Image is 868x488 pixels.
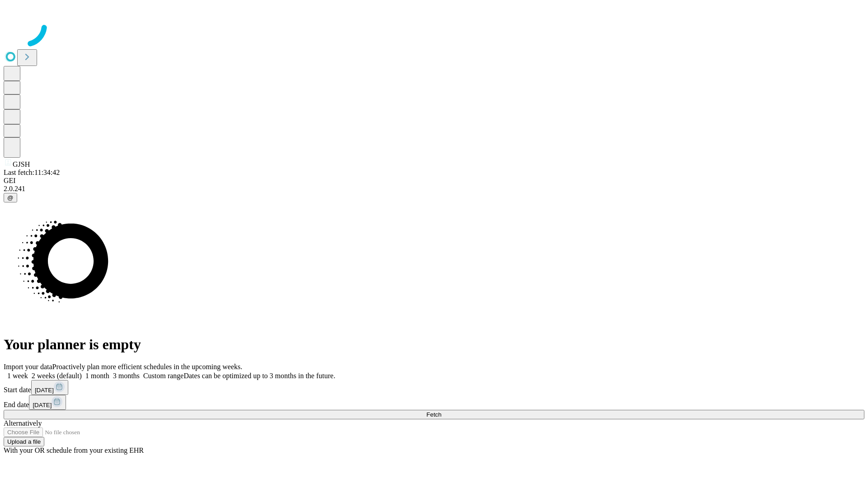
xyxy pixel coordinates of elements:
[7,372,28,380] span: 1 week
[4,419,42,427] span: Alternatively
[4,410,864,419] button: Fetch
[85,372,109,380] span: 1 month
[184,372,335,380] span: Dates can be optimized up to 3 months in the future.
[4,177,864,185] div: GEI
[33,402,52,408] span: [DATE]
[426,411,441,418] span: Fetch
[4,363,52,371] span: Import your data
[113,372,140,380] span: 3 months
[4,437,44,446] button: Upload a file
[31,380,68,395] button: [DATE]
[4,185,864,193] div: 2.0.241
[4,336,864,353] h1: Your planner is empty
[29,395,66,410] button: [DATE]
[32,372,82,380] span: 2 weeks (default)
[4,380,864,395] div: Start date
[52,363,242,371] span: Proactively plan more efficient schedules in the upcoming weeks.
[4,446,144,454] span: With your OR schedule from your existing EHR
[4,193,17,202] button: @
[7,194,14,201] span: @
[4,169,60,176] span: Last fetch: 11:34:42
[35,387,54,394] span: [DATE]
[13,160,30,168] span: GJSH
[4,395,864,410] div: End date
[143,372,184,380] span: Custom range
